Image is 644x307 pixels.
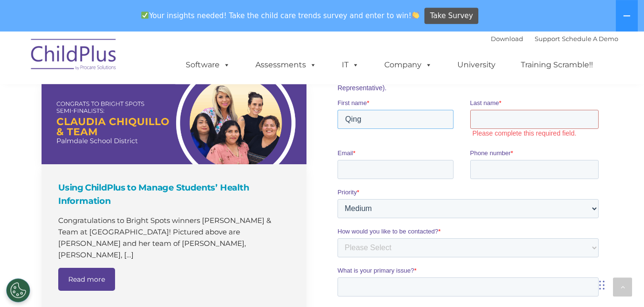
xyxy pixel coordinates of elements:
[375,55,442,74] a: Company
[332,55,369,74] a: IT
[246,55,326,74] a: Assessments
[58,215,292,261] p: Congratulations to Bright Spots winners [PERSON_NAME] & Team at [GEOGRAPHIC_DATA]​! Pictured abov...
[133,113,173,120] span: Phone number
[26,32,122,80] img: ChildPlus by Procare Solutions
[58,268,115,291] a: Read more
[448,55,505,74] a: University
[488,204,644,307] iframe: Chat Widget
[141,11,148,19] img: ✅
[424,8,478,24] a: Take Survey
[491,35,618,42] font: |
[137,6,423,25] span: Your insights needed! Take the child care trends survey and enter to win!
[6,278,30,302] button: Cookies Settings
[412,11,419,19] img: 👏
[599,271,605,299] div: Drag
[135,93,265,101] label: Please complete this required field.
[562,35,618,42] a: Schedule A Demo
[176,55,240,74] a: Software
[511,55,602,74] a: Training Scramble!!
[430,8,473,24] span: Take Survey
[58,181,292,208] h4: Using ChildPlus to Manage Students’ Health Information
[535,35,560,42] a: Support
[491,35,523,42] a: Download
